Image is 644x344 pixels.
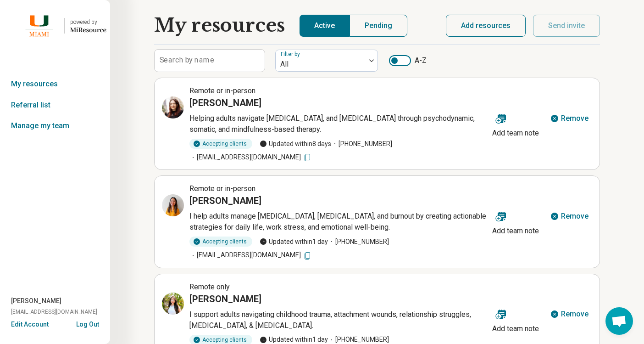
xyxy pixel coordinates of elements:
label: Filter by [281,51,302,57]
button: Add team note [489,205,543,238]
span: [PERSON_NAME] [11,296,61,306]
div: Accepting clients [189,139,252,149]
h3: [PERSON_NAME] [189,194,261,207]
span: [EMAIL_ADDRESS][DOMAIN_NAME] [11,308,97,316]
span: Remote only [189,282,230,291]
span: [EMAIL_ADDRESS][DOMAIN_NAME] [189,152,312,162]
button: Active [300,15,350,37]
span: Updated within 8 days [260,139,331,149]
button: Add resources [446,15,526,37]
button: Remove [546,107,592,130]
button: Remove [546,303,592,325]
label: Search by name [160,56,214,64]
button: Edit Account [11,320,49,329]
h3: [PERSON_NAME] [189,96,261,109]
a: University of Miamipowered by [4,15,106,37]
p: I help adults manage [MEDICAL_DATA], [MEDICAL_DATA], and burnout by creating actionable strategie... [189,211,489,233]
p: Helping adults navigate [MEDICAL_DATA], and [MEDICAL_DATA] through psychodynamic, somatic, and mi... [189,113,489,135]
span: [PHONE_NUMBER] [328,237,389,247]
button: Add team note [489,107,543,141]
span: Remote or in-person [189,86,255,95]
button: Pending [350,15,407,37]
button: Add team note [489,303,543,336]
button: Send invite [533,15,600,37]
h3: [PERSON_NAME] [189,293,261,305]
span: Remote or in-person [189,184,255,193]
p: I support adults navigating childhood trauma, attachment wounds, relationship struggles, [MEDICAL... [189,309,489,331]
img: University of Miami [20,15,59,37]
span: [PHONE_NUMBER] [331,139,392,149]
button: Log Out [76,320,99,327]
div: Accepting clients [189,237,252,247]
span: Updated within 1 day [260,237,328,247]
div: powered by [70,18,106,26]
span: [EMAIL_ADDRESS][DOMAIN_NAME] [189,250,312,260]
div: Open chat [605,307,633,335]
button: Remove [546,205,592,227]
label: A-Z [389,55,427,66]
h1: My resources [154,15,285,37]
